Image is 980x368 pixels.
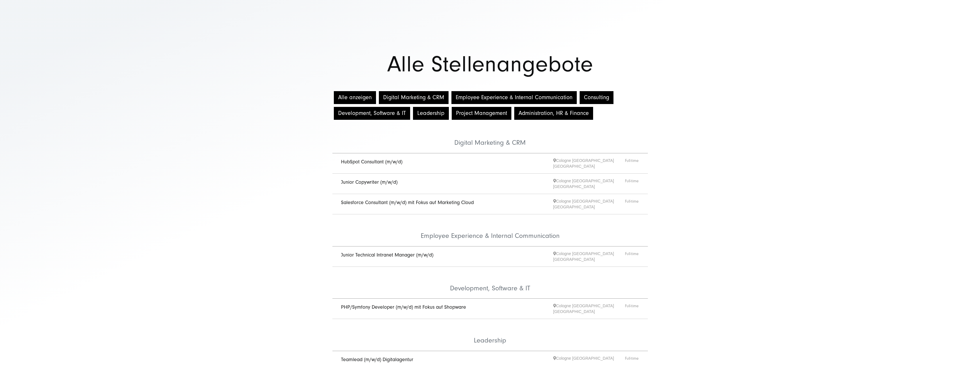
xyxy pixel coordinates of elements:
a: Junior Copywriter (m/w/d) [341,179,398,185]
a: Junior Technical Intranet Manager (m/w/d) [341,252,433,258]
a: Salesforce Consultant (m/w/d) mit Fokus auf Marketing Cloud [341,199,474,205]
button: Alle anzeigen [334,91,376,104]
button: Leadership [413,107,449,120]
span: Full-time [625,198,639,210]
span: Cologne [GEOGRAPHIC_DATA] [GEOGRAPHIC_DATA] [553,251,625,262]
span: Cologne [GEOGRAPHIC_DATA] [553,355,625,364]
a: PHP/Symfony Developer (m/w/d) mit Fokus auf Shopware [341,304,466,310]
span: Cologne [GEOGRAPHIC_DATA] [GEOGRAPHIC_DATA] [553,158,625,169]
a: Teamlead (m/w/d) Digitalagentur [341,357,413,363]
button: Digital Marketing & CRM [379,91,449,104]
span: Full-time [625,251,639,262]
h1: Alle Stellenangebote [284,54,697,75]
span: Full-time [625,178,639,189]
button: Employee Experience & Internal Communication [451,91,577,104]
button: Development, Software & IT [334,107,410,120]
li: Employee Experience & Internal Communication [332,214,648,246]
span: Full-time [625,303,639,314]
li: Development, Software & IT [332,267,648,299]
span: Full-time [625,158,639,169]
button: Project Management [452,107,511,120]
span: Cologne [GEOGRAPHIC_DATA] [GEOGRAPHIC_DATA] [553,178,625,189]
button: Consulting [580,91,613,104]
span: Full-time [625,355,639,364]
li: Leadership [332,319,648,351]
span: Cologne [GEOGRAPHIC_DATA] [GEOGRAPHIC_DATA] [553,198,625,210]
li: Digital Marketing & CRM [332,121,648,153]
span: Cologne [GEOGRAPHIC_DATA] [GEOGRAPHIC_DATA] [553,303,625,314]
button: Administration, HR & Finance [514,107,593,120]
a: HubSpot Consultant (m/w/d) [341,159,402,165]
